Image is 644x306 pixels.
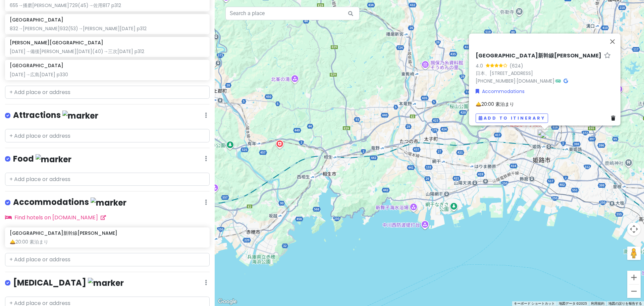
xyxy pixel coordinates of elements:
div: [DATE]→広島[DATE] p330 [10,72,205,78]
input: + Add place or address [5,129,210,142]
div: (624) [509,62,523,69]
div: 姫路駅 [540,132,555,147]
h6: [PERSON_NAME][GEOGRAPHIC_DATA] [10,40,103,46]
button: 地図のカメラ コントロール [627,222,641,236]
a: [DOMAIN_NAME] [517,77,554,84]
button: 閉じる [604,33,621,49]
input: + Add place or address [5,86,210,99]
a: Find hotels on [DOMAIN_NAME] [5,214,106,221]
a: 地図の誤りを報告する [608,302,642,305]
div: · · [476,52,618,85]
button: キーボード ショートカット [514,301,555,306]
h4: Accommodations [13,197,126,208]
button: ズームアウト [627,285,641,298]
button: ズームイン [627,271,641,284]
h6: [GEOGRAPHIC_DATA] [10,17,63,23]
div: 🛎️20:00 素泊まり [10,239,205,245]
div: [DATE]→備後[PERSON_NAME][DATE](40)→三次[DATE] p312 [10,48,205,54]
a: Google マップでこの地域を開きます（新しいウィンドウが開きます） [216,297,238,306]
h4: [MEDICAL_DATA] [13,277,124,289]
div: 4.0 [476,62,486,69]
a: [PHONE_NUMBER] [476,77,516,84]
img: Google [216,297,238,306]
a: 利用規約（新しいタブで開きます） [591,302,604,305]
h4: Attractions [13,110,98,121]
h6: [GEOGRAPHIC_DATA]新幹線[PERSON_NAME] [476,52,601,59]
input: + Add place or address [5,253,210,266]
img: marker [62,111,98,121]
h6: [GEOGRAPHIC_DATA]新幹線[PERSON_NAME] [10,230,117,236]
button: Add to itinerary [476,113,548,123]
span: 地図データ ©2025 [559,302,587,305]
a: Delete place [611,114,618,122]
i: Tripadvisor [555,78,561,83]
div: 832→[PERSON_NAME]932(53)→[PERSON_NAME][DATE] p312 [10,26,205,32]
button: 地図上にペグマンをドロップして、ストリートビューを開きます [627,247,641,260]
img: marker [91,198,126,208]
input: Search a place [225,7,360,20]
span: 🛎️20:00 素泊まり [476,101,514,107]
a: Star place [604,52,611,59]
div: 東横INN姫路駅新幹線北口 [537,129,552,144]
h6: [GEOGRAPHIC_DATA] [10,62,63,69]
a: Accommodations [476,87,525,95]
h4: Food [13,154,71,165]
div: 655→播磨[PERSON_NAME]729(45)→佐用817 p312 [10,2,205,8]
img: marker [36,154,71,165]
a: 日本、[STREET_ADDRESS] [476,70,533,77]
input: + Add place or address [5,173,210,186]
img: marker [88,278,124,288]
i: Google Maps [563,78,568,83]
